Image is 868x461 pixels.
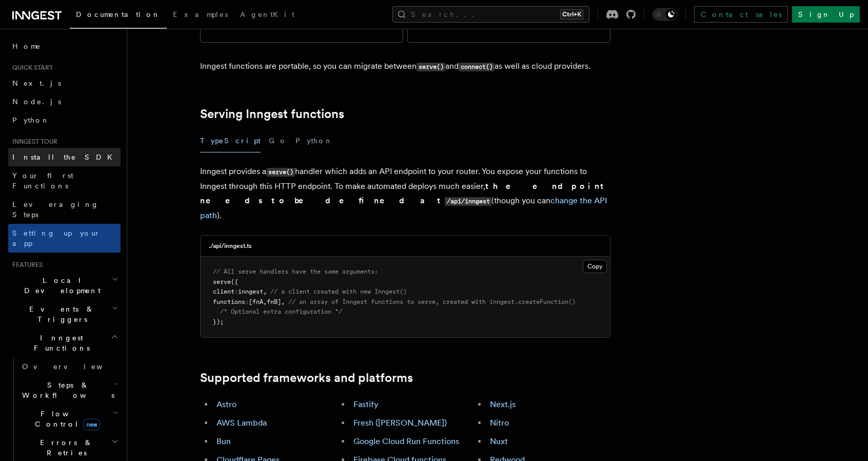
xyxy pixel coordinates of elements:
[270,288,407,295] span: // a client created with new Inngest()
[83,419,100,430] span: new
[18,405,121,433] button: Flow Controlnew
[353,436,459,446] a: Google Cloud Run Functions
[8,138,57,146] span: Inngest tour
[490,436,508,446] a: Nuxt
[12,79,61,87] span: Next.js
[8,166,121,195] a: Your first Functions
[12,153,119,161] span: Install the SDK
[12,229,101,247] span: Setting up your app
[238,288,263,295] span: inngest
[245,298,249,305] span: :
[8,64,53,72] span: Quick start
[234,3,301,28] a: AgentKit
[8,37,121,55] a: Home
[560,9,583,20] kbd: Ctrl+K
[8,271,121,300] button: Local Development
[200,164,610,223] p: Inngest provides a handler which adds an API endpoint to your router. You expose your functions t...
[18,409,113,429] span: Flow Control
[220,308,342,315] span: /* Optional extra configuration */
[8,275,112,296] span: Local Development
[8,224,121,253] a: Setting up your app
[209,242,252,250] h3: ./api/inngest.ts
[267,298,281,305] span: fnB]
[12,41,41,51] span: Home
[213,318,224,325] span: });
[216,436,231,446] a: Bun
[200,59,610,74] p: Inngest functions are portable, so you can migrate between and as well as cloud providers.
[792,6,860,23] a: Sign Up
[353,399,379,409] a: Fastify
[167,3,234,28] a: Examples
[445,197,491,206] code: /api/inngest
[266,168,295,177] code: serve()
[8,304,112,324] span: Events & Triggers
[173,10,228,18] span: Examples
[70,3,167,29] a: Documentation
[392,6,589,23] button: Search...Ctrl+K
[200,129,261,152] button: TypeScript
[694,6,788,23] a: Contact sales
[263,298,267,305] span: ,
[459,63,495,71] code: connect()
[216,399,236,409] a: Astro
[18,437,111,458] span: Errors & Retries
[12,200,99,219] span: Leveraging Steps
[269,129,287,152] button: Go
[200,107,344,121] a: Serving Inngest functions
[8,148,121,166] a: Install the SDK
[12,171,73,190] span: Your first Functions
[200,371,413,385] a: Supported frameworks and platforms
[8,333,111,353] span: Inngest Functions
[653,8,677,21] button: Toggle dark mode
[18,376,121,405] button: Steps & Workflows
[8,261,43,269] span: Features
[240,10,294,18] span: AgentKit
[8,111,121,129] a: Python
[8,92,121,111] a: Node.js
[76,10,161,18] span: Documentation
[353,418,447,428] a: Fresh ([PERSON_NAME])
[8,74,121,92] a: Next.js
[216,418,267,428] a: AWS Lambda
[281,298,285,305] span: ,
[8,329,121,357] button: Inngest Functions
[417,63,445,71] code: serve()
[234,288,238,295] span: :
[295,129,333,152] button: Python
[263,288,267,295] span: ,
[249,298,263,305] span: [fnA
[490,399,516,409] a: Next.js
[8,195,121,224] a: Leveraging Steps
[213,298,245,305] span: functions
[22,362,128,371] span: Overview
[213,278,231,285] span: serve
[231,278,238,285] span: ({
[288,298,576,305] span: // an array of Inngest functions to serve, created with inngest.createFunction()
[583,260,607,273] button: Copy
[18,357,121,376] a: Overview
[18,380,114,400] span: Steps & Workflows
[12,116,50,124] span: Python
[213,268,378,275] span: // All serve handlers have the same arguments:
[8,300,121,329] button: Events & Triggers
[213,288,234,295] span: client
[12,98,61,106] span: Node.js
[490,418,509,428] a: Nitro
